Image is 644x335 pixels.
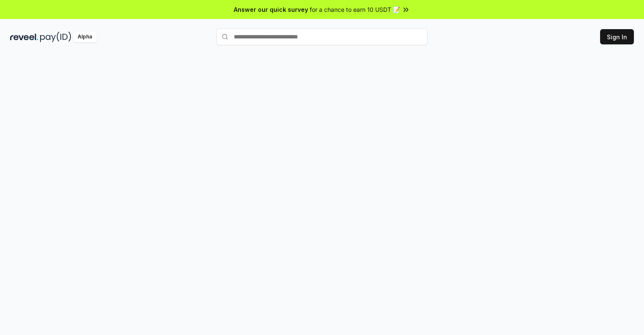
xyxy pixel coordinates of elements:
[10,32,38,42] img: reveel_dark
[600,29,634,44] button: Sign In
[310,5,400,14] span: for a chance to earn 10 USDT 📝
[73,32,97,42] div: Alpha
[234,5,308,14] span: Answer our quick survey
[40,32,71,42] img: pay_id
